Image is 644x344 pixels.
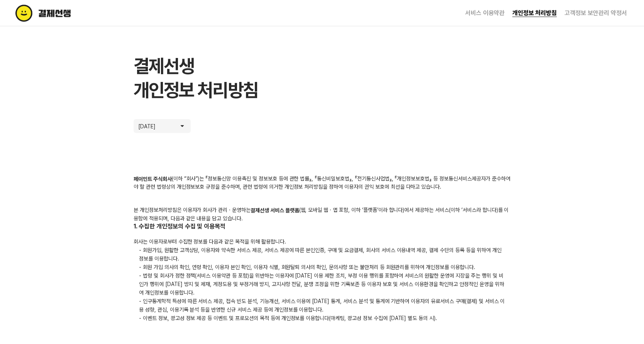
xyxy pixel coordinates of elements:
div: 회사는 이용자로부터 수집한 정보를 다음과 같은 목적을 위해 활용합니다. [134,237,510,322]
a: 서비스 이용약관 [465,9,505,17]
img: terms logo [15,5,104,22]
a: 개인정보 처리방침 [512,9,557,17]
h1: 결제선생 개인정보 처리방침 [134,54,510,102]
p: [DATE] [138,122,161,130]
p: - 법령 및 회사가 정한 정책(서비스 이용약관 등 포함)을 위반하는 이용자에 [DATE] 이용 제한 조치, 부정 이용 행위를 포함하여 서비스의 원활한 운영에 지장을 주는 행위... [134,271,510,297]
p: - 회원 가입 의사의 확인, 연령 확인, 이용자 본인 확인, 이용자 식별, 회원탈퇴 의사의 확인, 문의사항 또는 불만처리 등 회원관리를 위하여 개인정보를 이용합니다. [134,263,510,271]
b: 페이민트 주식회사 [134,176,172,182]
button: [DATE] [134,119,191,133]
p: - 회원가입, 원활한 고객상담, 이용자와 약속한 서비스 제공, 서비스 제공에 따른 본인인증, 구매 및 요금결제, 회사의 서비스 이용내역 제공, 결제 수단의 등록 등을 위하여 ... [134,246,510,263]
img: arrow icon [178,122,186,130]
p: - 인구통계학적 특성에 따른 서비스 제공, 접속 빈도 분석, 기능개선, 서비스 이용에 [DATE] 통계, 서비스 분석 및 통계에 기반하여 이용자의 유료서비스 구매(결제) 및 ... [134,297,510,314]
h2: 1. 수집한 개인정보의 수집 및 이용목적 [134,222,510,231]
b: 결제선생 서비스 플랫폼 [251,208,299,214]
a: 고객정보 보안관리 약정서 [564,9,627,17]
p: - 이벤트 정보, 광고성 정보 제공 등 이벤트 및 프로모션의 목적 등에 개인정보를 이용합니다(마케팅, 광고성 정보 수집에 [DATE] 별도 동의 시). [134,314,510,322]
